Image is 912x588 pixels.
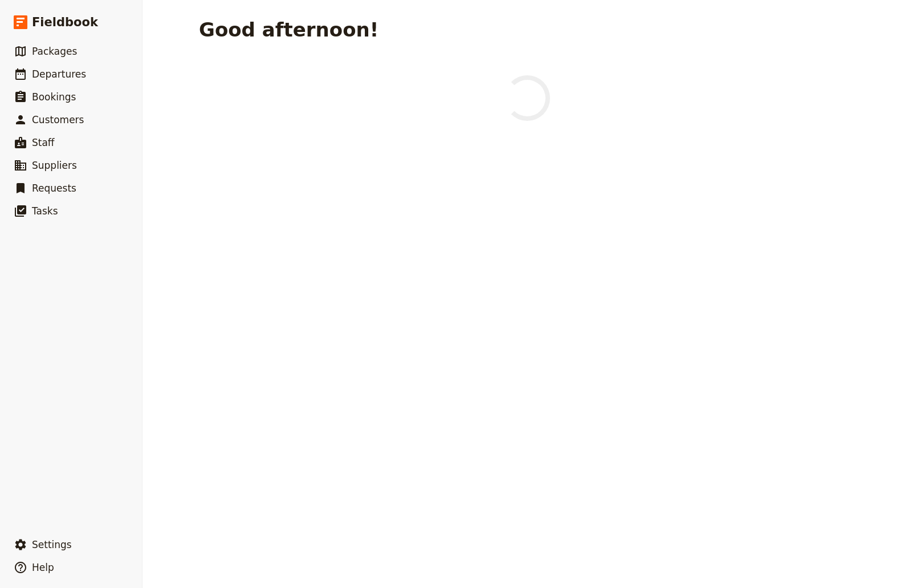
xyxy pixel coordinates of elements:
[199,18,378,41] h1: Good afternoon!
[32,562,54,573] span: Help
[32,68,86,80] span: Departures
[32,46,77,57] span: Packages
[32,14,98,31] span: Fieldbook
[32,539,72,550] span: Settings
[32,183,76,194] span: Requests
[32,91,76,103] span: Bookings
[32,205,58,217] span: Tasks
[32,160,77,171] span: Suppliers
[32,137,55,148] span: Staff
[32,114,84,125] span: Customers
